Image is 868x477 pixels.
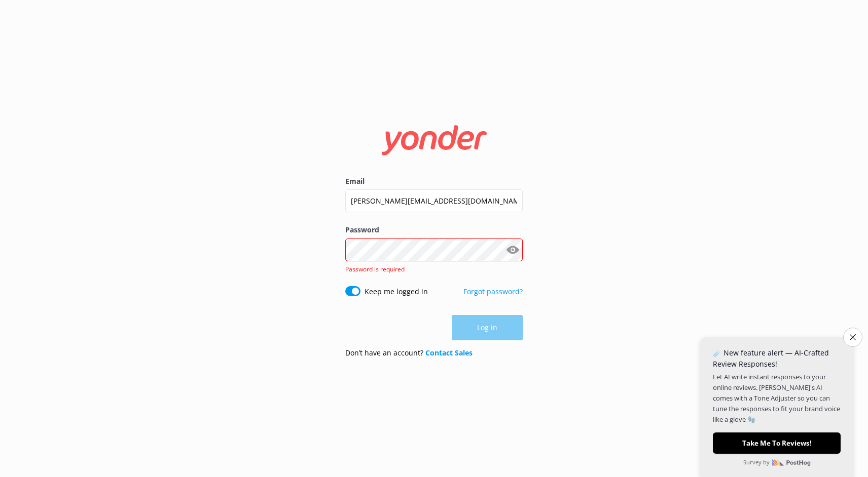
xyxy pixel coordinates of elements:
input: user@emailaddress.com [345,189,523,212]
a: Forgot password? [463,287,523,296]
label: Email [345,176,523,187]
button: Show password [502,240,523,260]
label: Password [345,224,523,235]
p: Don’t have an account? [345,347,473,359]
span: Password is required [345,265,405,273]
label: Keep me logged in [365,286,428,297]
a: Contact Sales [425,348,473,357]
